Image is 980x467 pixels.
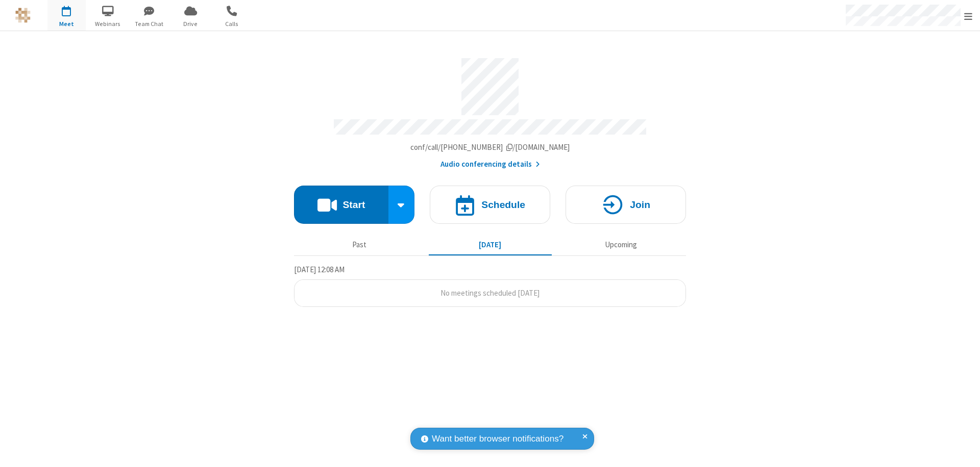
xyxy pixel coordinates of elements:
[630,200,650,210] h4: Join
[294,50,686,170] section: Account details
[410,142,570,152] span: Copy my meeting room link
[213,19,251,29] span: Calls
[440,159,540,170] button: Audio conferencing details
[89,19,127,29] span: Webinars
[294,186,388,224] button: Start
[429,235,552,254] button: [DATE]
[15,8,31,23] img: QA Selenium DO NOT DELETE OR CHANGE
[294,265,345,274] span: [DATE] 12:08 AM
[294,264,686,307] section: Today's Meetings
[432,432,563,446] span: Want better browser notifications?
[430,186,550,224] button: Schedule
[559,235,682,254] button: Upcoming
[171,19,210,29] span: Drive
[298,235,421,254] button: Past
[566,186,686,224] button: Join
[410,142,570,153] button: Copy my meeting room linkCopy my meeting room link
[481,200,525,210] h4: Schedule
[47,19,86,29] span: Meet
[388,186,415,224] div: Start conference options
[342,200,365,210] h4: Start
[130,19,168,29] span: Team Chat
[440,288,540,298] span: No meetings scheduled [DATE]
